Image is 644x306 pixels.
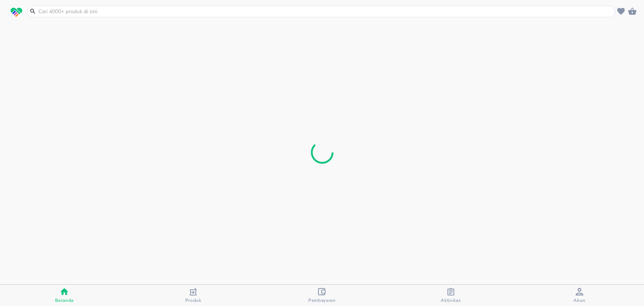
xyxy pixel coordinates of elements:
[441,297,461,303] span: Aktivitas
[515,285,644,306] button: Akun
[185,297,201,303] span: Produk
[386,285,515,306] button: Aktivitas
[129,285,257,306] button: Produk
[55,297,74,303] span: Beranda
[573,297,586,303] span: Akun
[38,8,613,15] input: Cari 4000+ produk di sini
[258,285,386,306] button: Pembayaran
[308,297,336,303] span: Pembayaran
[11,8,22,17] img: logo_swiperx_s.bd005f3b.svg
